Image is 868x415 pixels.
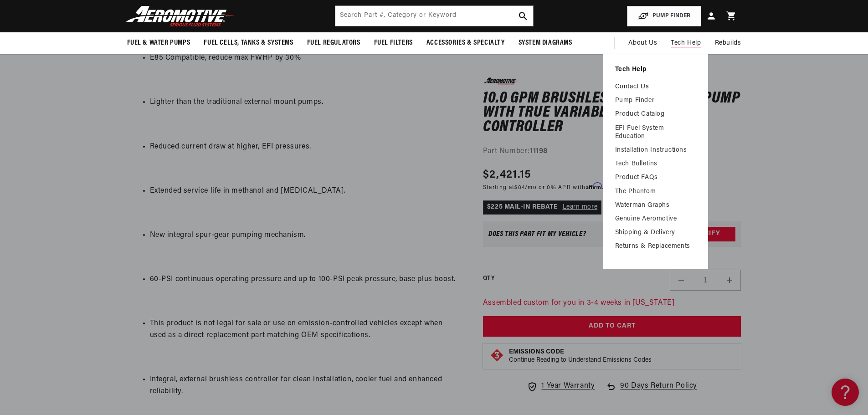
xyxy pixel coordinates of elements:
[509,356,652,364] p: Continue Reading to Understand Emissions Codes
[615,83,696,91] a: Contact Us
[483,200,601,214] p: $225 MAIL-IN REBATE
[483,297,741,309] p: Assembled custom for you in 3-4 weeks in [US_STATE]
[512,32,579,54] summary: System Diagrams
[426,38,505,48] span: Accessories & Specialty
[483,316,741,337] button: Add to Cart
[197,32,300,54] summary: Fuel Cells, Tanks & Systems
[615,229,696,237] a: Shipping & Delivery
[621,32,664,54] a: About Us
[509,348,564,355] strong: Emissions Code
[615,110,696,118] a: Product Catalog
[586,182,602,189] span: Affirm
[483,146,741,158] div: Part Number:
[708,32,748,54] summary: Rebuilds
[150,97,460,108] li: Lighter than the traditional external mount pumps.
[483,91,741,134] h1: 10.0 GPM Brushless In-Line Fuel Pump with True Variable Speed Controller
[300,32,367,54] summary: Fuel Regulators
[488,230,586,237] div: Does This part fit My vehicle?
[615,215,696,223] a: Genuine Aeromotive
[204,38,293,48] span: Fuel Cells, Tanks & Systems
[509,348,652,364] button: Emissions CodeContinue Reading to Understand Emissions Codes
[420,32,512,54] summary: Accessories & Specialty
[615,188,696,196] a: The Phantom
[615,146,696,154] a: Installation Instructions
[123,5,237,27] img: Aeromotive
[513,6,533,26] button: search button
[615,124,696,141] a: EFI Fuel System Education
[483,183,655,191] p: Starting at /mo or 0% APR with .
[150,274,460,286] li: 60-PSI continuous operating pressure and up to 100-PSI peak pressure, base plus boost.
[615,97,696,105] a: Pump Finder
[541,380,595,392] span: 1 Year Warranty
[606,380,697,401] a: 90 Days Return Policy
[307,38,360,48] span: Fuel Regulators
[150,141,460,153] li: Reduced current draw at higher, EFI pressures.
[150,374,460,397] li: Integral, external brushless controller for clean installation, cooler fuel and enhanced reliabil...
[615,242,696,251] a: Returns & Replacements
[664,32,708,54] summary: Tech Help
[374,38,413,48] span: Fuel Filters
[628,40,657,46] span: About Us
[527,380,595,392] a: 1 Year Warranty
[615,201,696,210] a: Waterman Graphs
[335,6,533,26] input: Search by Part Number, Category or Keyword
[627,6,701,26] button: PUMP FINDER
[514,184,525,190] span: $84
[483,275,494,282] label: QTY
[519,38,572,48] span: System Diagrams
[150,52,460,64] li: E85 Compatible, reduce max FWHP by 30%
[671,38,701,48] span: Tech Help
[530,148,548,155] strong: 11198
[615,160,696,168] a: Tech Bulletins
[150,230,460,241] li: New integral spur-gear pumping mechanism.
[120,32,197,54] summary: Fuel & Water Pumps
[367,32,420,54] summary: Fuel Filters
[563,204,598,210] a: Learn more
[620,380,697,401] span: 90 Days Return Policy
[483,166,531,183] span: $2,421.15
[715,38,741,48] span: Rebuilds
[127,38,190,48] span: Fuel & Water Pumps
[615,66,696,74] a: Tech Help
[150,318,460,341] li: This product is not legal for sale or use on emission-controlled vehicles except when used as a d...
[150,185,460,197] li: Extended service life in methanol and [MEDICAL_DATA].
[490,348,504,362] img: Emissions code
[615,174,696,182] a: Product FAQs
